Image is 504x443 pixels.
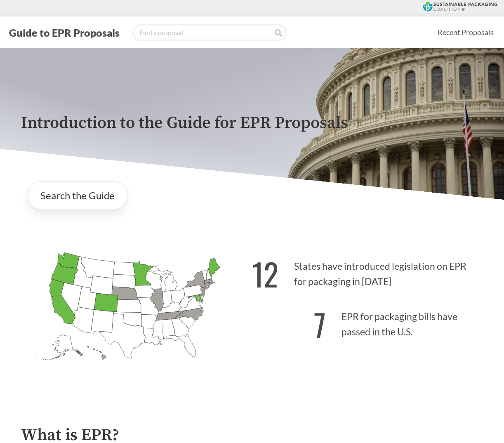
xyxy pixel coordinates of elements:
[7,26,122,39] button: Guide to EPR Proposals
[252,246,483,297] p: States have introduced legislation on EPR for packaging in [DATE]
[252,251,278,297] strong: 12
[28,181,127,210] a: Search the Guide
[21,114,483,132] p: Introduction to the Guide for EPR Proposals
[434,23,497,42] a: Recent Proposals
[132,24,287,41] input: Find a proposal
[252,297,483,347] p: EPR for packaging bills have passed in the U.S.
[314,302,326,347] strong: 7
